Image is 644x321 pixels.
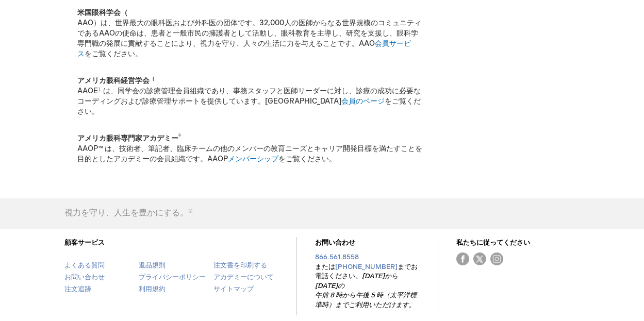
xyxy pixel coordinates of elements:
[150,76,155,82] font: （
[77,134,178,143] font: アメリカ眼科専門家アカデミー
[213,273,274,281] a: アカデミーについて
[77,87,98,95] font: AAOE
[456,239,530,247] font: 私たちに従ってください
[77,39,411,58] a: 会員サービス
[77,8,128,17] font: 米国眼科学会（
[315,272,398,290] font: [DATE]から[DATE]の
[315,291,417,309] font: 午前 8 時から午後 5 時（太平洋標準時）までご利用いただけます。
[315,239,355,247] a: お問い合わせ
[178,133,181,140] font: ®
[85,49,142,58] font: をご覧ください。
[315,253,359,261] a: 866.561.8558
[473,252,486,265] img: ツイッター
[77,144,422,163] font: AAOP™ は、技術者、筆記者、臨床チームの他のメンバーの教育ニーズとキャリア開発目標を満たすことを目的としたアカデミーの会員組織です。AAOP
[139,285,166,293] a: 利用規約
[98,86,103,92] font: ）
[278,155,336,163] font: をご覧ください。
[335,263,398,271] a: [PHONE_NUMBER]
[64,273,105,281] a: お問い合わせ
[341,97,385,106] a: 会員のページ
[77,76,150,85] font: アメリカ眼科経営学会
[64,285,91,293] a: 注文追跡
[77,19,421,48] font: AAO）は、世界最大の眼科医および外科医の団体です。32,000人の医師からなる世界規模のコミュニティであるAAOの使命は、患者と一般市民の擁護者として活動し、眼科教育を主導し、研究を支援し、眼...
[64,239,105,247] a: 顧客サービス
[77,87,421,106] font: は、同学会の診療管理会員組織であり、事務スタッフと医師リーダーに対し、診療の成功に必要なコーディングおよび診療管理サポートを提供しています。[GEOGRAPHIC_DATA]
[490,252,503,265] img: インスタグラム
[139,261,166,269] a: 返品規則
[456,252,469,265] img: フェイスブック
[228,155,278,163] a: メンバーシップ
[315,263,335,271] font: または
[213,261,267,269] a: 注文書を印刷する
[315,263,418,281] font: までお電話ください。
[64,208,192,218] font: 視力を守り、人生を豊かにする。®
[213,285,254,293] a: サイトマップ
[64,261,105,269] a: よくある質問
[139,273,206,281] a: プライバシーポリシー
